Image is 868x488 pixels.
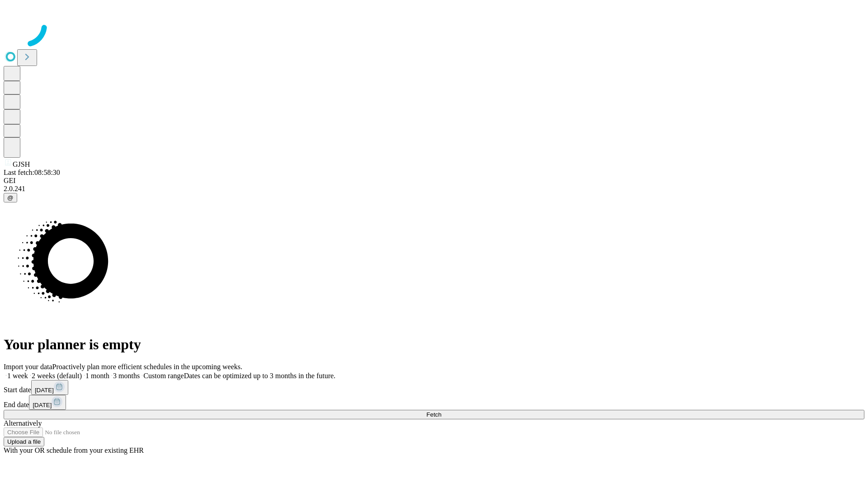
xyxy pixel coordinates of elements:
[29,395,66,410] button: [DATE]
[4,380,864,395] div: Start date
[4,437,44,446] button: Upload a file
[7,372,28,380] span: 1 week
[4,177,864,185] div: GEI
[4,363,52,371] span: Import your data
[7,194,14,201] span: @
[426,411,441,418] span: Fetch
[4,410,864,419] button: Fetch
[4,169,60,176] span: Last fetch: 08:58:30
[85,372,109,380] span: 1 month
[143,372,184,380] span: Custom range
[35,387,54,394] span: [DATE]
[52,363,242,371] span: Proactively plan more efficient schedules in the upcoming weeks.
[113,372,140,380] span: 3 months
[184,372,335,380] span: Dates can be optimized up to 3 months in the future.
[4,419,42,427] span: Alternatively
[13,160,30,168] span: GJSH
[4,446,144,454] span: With your OR schedule from your existing EHR
[4,193,17,202] button: @
[4,185,864,193] div: 2.0.241
[31,380,68,395] button: [DATE]
[33,402,52,408] span: [DATE]
[4,336,864,353] h1: Your planner is empty
[4,395,864,410] div: End date
[32,372,82,380] span: 2 weeks (default)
